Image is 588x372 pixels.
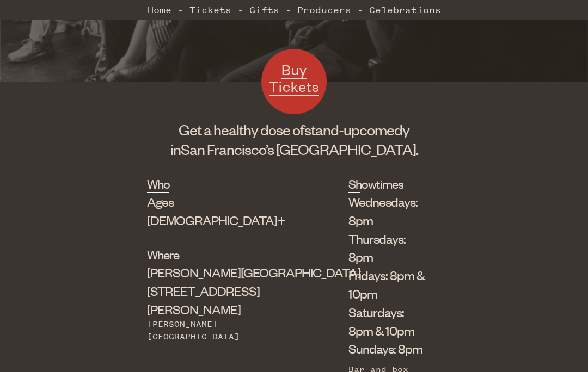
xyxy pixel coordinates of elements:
div: [PERSON_NAME][GEOGRAPHIC_DATA] [147,318,294,343]
li: Thursdays: 8pm [348,230,425,266]
span: [PERSON_NAME][GEOGRAPHIC_DATA] [147,264,360,280]
h2: Showtimes [348,175,360,193]
h2: Where [147,246,169,263]
span: San Francisco’s [181,140,274,158]
a: Buy Tickets [261,49,327,114]
span: stand-up [304,120,359,139]
li: Wednesdays: 8pm [348,193,425,230]
h1: Get a healthy dose of comedy in [147,120,441,159]
div: [STREET_ADDRESS][PERSON_NAME] [147,263,294,318]
li: Sundays: 8pm [348,339,425,358]
span: [GEOGRAPHIC_DATA]. [276,140,418,158]
li: Saturdays: 8pm & 10pm [348,303,425,340]
li: Fridays: 8pm & 10pm [348,266,425,303]
div: Ages [DEMOGRAPHIC_DATA]+ [147,193,294,230]
span: Buy Tickets [269,60,319,96]
h2: Who [147,175,169,193]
